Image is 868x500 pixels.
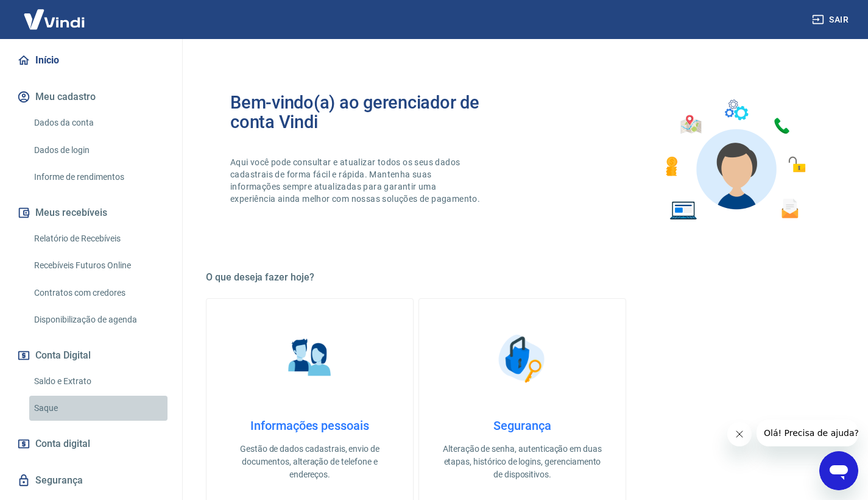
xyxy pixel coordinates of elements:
[29,226,168,251] a: Relatório de Recebíveis
[15,47,168,74] a: Início
[655,93,814,227] img: Imagem de um avatar masculino com diversos icones exemplificando as funcionalidades do gerenciado...
[280,328,340,389] img: Informações pessoais
[439,443,606,481] p: Alteração de senha, autenticação em duas etapas, histórico de logins, gerenciamento de dispositivos.
[29,165,168,190] a: Informe de rendimentos
[29,369,168,394] a: Saldo e Extrato
[492,328,553,389] img: Segurança
[15,430,168,457] a: Conta digital
[757,420,858,446] iframe: Mensagem da empresa
[29,280,168,305] a: Contratos com credores
[7,9,102,18] span: Olá! Precisa de ajuda?
[230,93,523,132] h2: Bem-vindo(a) ao gerenciador de conta Vindi
[29,110,168,135] a: Dados da conta
[29,253,168,278] a: Recebíveis Futuros Online
[15,199,168,226] button: Meus recebíveis
[29,138,168,163] a: Dados de login
[439,418,606,433] h4: Segurança
[226,443,393,481] p: Gestão de dados cadastrais, envio de documentos, alteração de telefone e endereços.
[206,271,839,284] h5: O que deseja fazer hoje?
[15,84,168,110] button: Meu cadastro
[15,467,168,494] a: Segurança
[15,1,94,38] img: Vindi
[727,422,752,446] iframe: Fechar mensagem
[819,451,858,490] iframe: Botão para abrir a janela de mensagens
[35,435,90,452] span: Conta digital
[810,9,853,31] button: Sair
[29,396,168,421] a: Saque
[29,307,168,332] a: Disponibilização de agenda
[226,418,393,433] h4: Informações pessoais
[230,156,482,205] p: Aqui você pode consultar e atualizar todos os seus dados cadastrais de forma fácil e rápida. Mant...
[15,342,168,369] button: Conta Digital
